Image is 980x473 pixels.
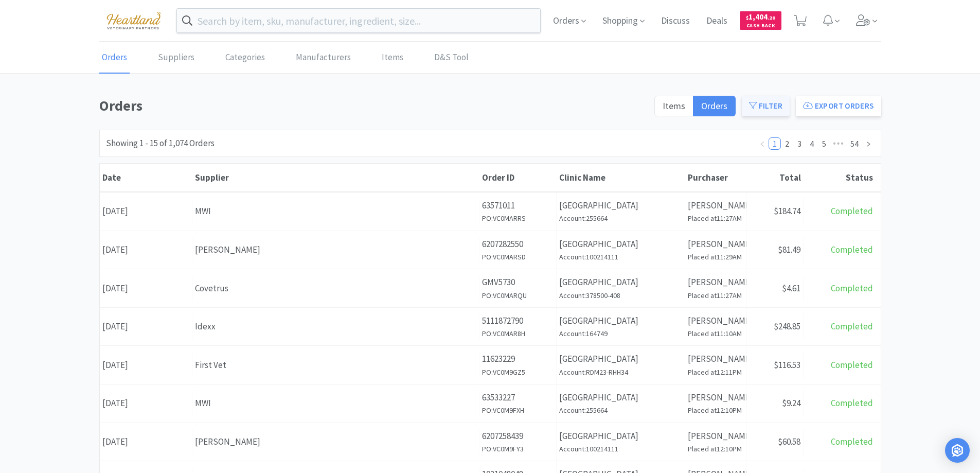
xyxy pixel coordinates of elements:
[806,137,818,150] li: 4
[559,391,682,405] p: [GEOGRAPHIC_DATA]
[100,275,192,302] div: [DATE]
[688,366,744,378] h6: Placed at 12:11PM
[945,438,970,463] div: Open Intercom Messenger
[559,443,682,454] h6: Account: 100214111
[806,138,817,149] a: 4
[559,275,682,289] p: [GEOGRAPHIC_DATA]
[177,9,541,32] input: Search by item, sku, manufacturer, ingredient, size...
[688,199,744,213] p: [PERSON_NAME]
[746,14,749,21] span: $
[688,237,744,251] p: [PERSON_NAME]
[482,352,554,366] p: 11623229
[100,352,192,378] div: [DATE]
[688,314,744,328] p: [PERSON_NAME]
[559,366,682,378] h6: Account: RDM23-RHH34
[778,436,800,447] span: $60.58
[688,429,744,443] p: [PERSON_NAME]
[746,12,775,22] span: 1,404
[106,136,215,150] div: Showing 1 - 15 of 1,074 Orders
[482,429,554,443] p: 6207258439
[100,390,192,416] div: [DATE]
[688,275,744,289] p: [PERSON_NAME]
[559,328,682,339] h6: Account: 164749
[796,96,881,116] button: Export Orders
[559,172,683,183] div: Clinic Name
[794,138,805,149] a: 3
[102,172,190,183] div: Date
[559,314,682,328] p: [GEOGRAPHIC_DATA]
[559,405,682,416] h6: Account: 255664
[774,359,800,371] span: $116.53
[781,137,793,150] li: 2
[663,100,685,112] span: Items
[100,429,192,455] div: [DATE]
[831,244,873,255] span: Completed
[482,290,554,301] h6: PO: VC0MARQU
[830,137,847,150] li: Next 5 Pages
[482,443,554,454] h6: PO: VC0M9FY3
[482,237,554,251] p: 6207282550
[688,352,744,366] p: [PERSON_NAME]
[559,290,682,301] h6: Account: 378500-408
[195,358,476,372] div: First Vet
[99,94,648,117] h1: Orders
[831,205,873,217] span: Completed
[223,42,268,74] a: Categories
[482,314,554,328] p: 5111872790
[100,313,192,340] div: [DATE]
[865,141,871,147] i: icon: right
[702,16,732,26] a: Deals
[482,391,554,405] p: 63533227
[195,396,476,410] div: MWI
[100,237,192,263] div: [DATE]
[482,405,554,416] h6: PO: VC0M9FXH
[688,213,744,224] h6: Placed at 11:27AM
[831,436,873,447] span: Completed
[559,213,682,224] h6: Account: 255664
[688,290,744,301] h6: Placed at 11:27AM
[818,137,830,150] li: 5
[778,244,800,255] span: $81.49
[793,137,806,150] li: 3
[482,328,554,339] h6: PO: VC0MAR8H
[155,42,197,74] a: Suppliers
[293,42,353,74] a: Manufacturers
[831,283,873,294] span: Completed
[769,138,780,149] a: 1
[482,366,554,378] h6: PO: VC0M9GZ5
[774,205,800,217] span: $184.74
[99,42,130,74] a: Orders
[559,251,682,262] h6: Account: 100214111
[688,405,744,416] h6: Placed at 12:10PM
[657,16,694,26] a: Discuss
[782,283,800,294] span: $4.61
[482,251,554,262] h6: PO: VC0MARSD
[740,7,781,34] a: $1,404.20Cash Back
[688,443,744,454] h6: Placed at 12:10PM
[688,251,744,262] h6: Placed at 11:29AM
[99,6,168,34] img: cad7bdf275c640399d9c6e0c56f98fd2_10.png
[482,275,554,289] p: GMV5730
[482,213,554,224] h6: PO: VC0MARRS
[559,199,682,213] p: [GEOGRAPHIC_DATA]
[831,321,873,332] span: Completed
[781,138,793,149] a: 2
[774,321,800,332] span: $248.85
[806,172,873,183] div: Status
[831,359,873,371] span: Completed
[432,42,471,74] a: D&S Tool
[768,14,775,21] span: . 20
[100,198,192,224] div: [DATE]
[195,282,476,295] div: Covetrus
[379,42,406,74] a: Items
[818,138,830,149] a: 5
[559,352,682,366] p: [GEOGRAPHIC_DATA]
[688,172,744,183] div: Purchaser
[195,243,476,257] div: [PERSON_NAME]
[701,100,727,112] span: Orders
[688,328,744,339] h6: Placed at 11:10AM
[559,237,682,251] p: [GEOGRAPHIC_DATA]
[195,172,477,183] div: Supplier
[847,138,862,149] a: 54
[831,397,873,409] span: Completed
